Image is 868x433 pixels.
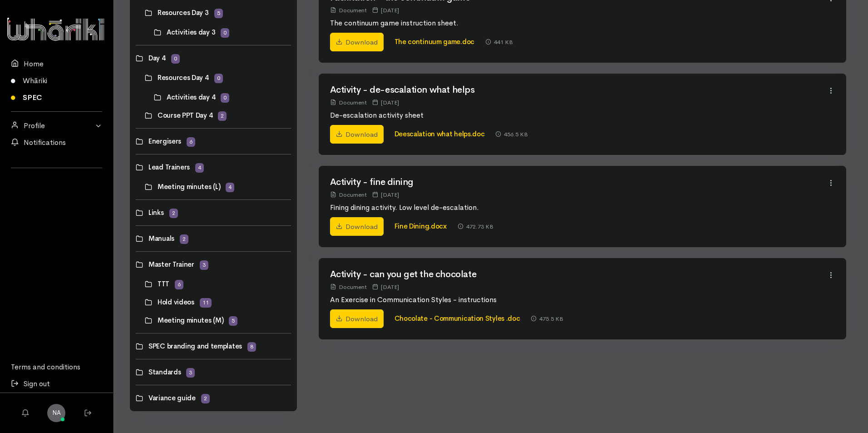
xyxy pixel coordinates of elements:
div: 472.73 KB [458,222,493,231]
a: Deescalation what helps.doc [395,129,485,138]
p: An Exercise in Communication Styles - instructions [330,294,828,305]
a: NA [47,404,65,422]
a: The continuum game.doc [395,37,474,46]
a: Fine Dining.docx [395,222,447,230]
div: 475.5 KB [531,314,563,324]
a: Download [330,125,384,144]
h2: Activity - de-escalation what helps [330,85,828,95]
div: 456.5 KB [495,129,528,139]
a: Download [330,33,384,52]
div: Follow us on LinkedIn [11,174,102,195]
h2: Activity - fine dining [330,177,828,187]
div: [DATE] [372,190,399,199]
a: Download [330,217,384,236]
p: Fining dining activity. Low level de-escalation. [330,202,828,213]
a: Chocolate - Communication Styles .doc [395,314,520,323]
div: 441 KB [485,37,513,47]
a: Download [330,309,384,328]
div: Document [330,282,367,292]
h2: Activity - can you get the chocolate [330,269,828,279]
div: [DATE] [372,98,399,107]
iframe: LinkedIn Embedded Content [39,174,75,184]
p: De-escalation activity sheet [330,110,828,121]
div: [DATE] [372,5,399,15]
div: Document [330,190,367,199]
div: Document [330,98,367,107]
p: The continuum game instruction sheet. [330,18,828,29]
div: [DATE] [372,282,399,292]
div: Document [330,5,367,15]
